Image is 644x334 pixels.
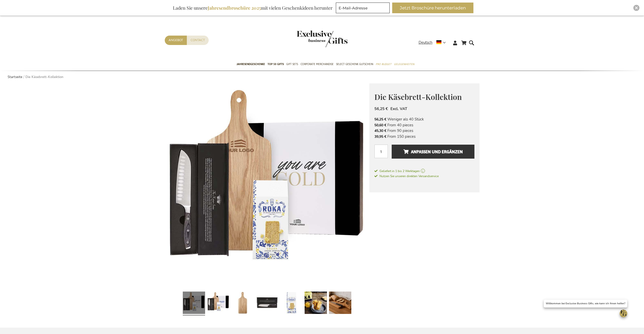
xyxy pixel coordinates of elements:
a: Die Käsebrett-Kollektion [232,290,254,317]
a: The Cheese Board Collection [183,290,205,317]
div: Laden Sie unsere mit vielen Geschenkideen herunter [171,3,335,13]
span: 39,95 € [374,134,386,139]
span: Excl. VAT [390,106,407,111]
div: Close [633,5,639,11]
a: Die Käsebrett-Kollektion [305,290,327,317]
a: Nutzen Sie unseren direkten Versandservice [374,173,439,178]
span: Gift Sets [286,62,298,67]
img: The Cheese Board Collection [165,83,369,288]
a: Die Käsebrett-Kollektion [329,290,351,317]
span: Gelegenheiten [394,62,414,67]
img: Close [635,6,638,9]
span: 56,25 € [374,106,388,111]
span: 56,25 € [374,117,386,122]
span: 50,60 € [374,123,386,128]
a: store logo [297,31,322,47]
button: Jetzt Broschüre herunterladen [392,3,473,13]
a: Contact [187,36,209,45]
li: From 40 pieces [374,122,474,128]
span: Corporate Merchandise [301,62,334,67]
button: Anpassen und ergänzen [392,145,474,159]
a: Die Käsebrett-Kollektion [256,290,278,317]
li: From 90 pieces [374,128,474,133]
strong: Die Käsebrett-Kollektion [25,75,63,79]
div: Deutsch [419,40,449,45]
li: Weniger als 40 Stück [374,116,474,122]
span: Nutzen Sie unseren direkten Versandservice [374,174,439,178]
a: The Cheese Board Collection [207,290,229,317]
img: Exclusive Business gifts logo [297,31,348,47]
li: From 150 pieces [374,134,474,139]
span: Select Geschenk Gutschein [336,62,373,67]
span: Die Käsebrett-Kollektion [374,92,462,102]
input: E-Mail-Adresse [336,3,390,13]
form: marketing offers and promotions [336,3,391,15]
span: Anpassen und ergänzen [403,148,463,156]
a: Startseite [8,75,22,79]
span: Pro Budget [376,62,391,67]
span: Deutsch [419,40,433,45]
span: 45,30 € [374,128,386,133]
b: Jahresendbroschüre 2025 [208,5,261,11]
input: Menge [374,145,388,158]
a: Die Käsebrett-Kollektion [280,290,303,317]
span: TOP 50 Gifts [268,62,284,67]
a: Angebot [165,36,187,45]
span: Jahresendgeschenke [237,62,265,67]
a: Geliefert in 1 bis 2 Werktagen [374,169,474,173]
